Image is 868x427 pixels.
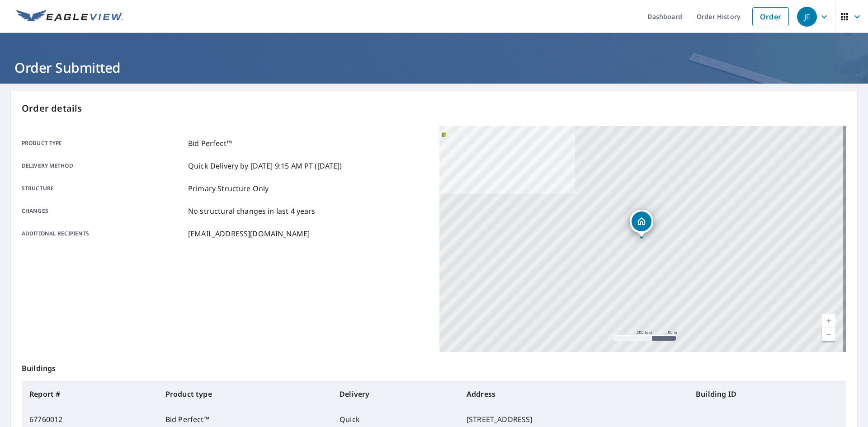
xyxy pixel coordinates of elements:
p: Primary Structure Only [188,183,269,194]
p: Additional recipients [22,228,184,239]
p: Buildings [22,352,846,381]
p: Changes [22,206,184,216]
th: Report # [22,381,158,407]
p: Quick Delivery by [DATE] 9:15 AM PT ([DATE]) [188,160,342,171]
div: JF [797,7,817,27]
p: No structural changes in last 4 years [188,206,316,216]
a: Order [752,7,789,26]
h1: Order Submitted [11,58,857,77]
div: Dropped pin, building 1, Residential property, 1610 S Main St Bechtelsville, PA 19505 [630,210,653,238]
img: EV Logo [16,10,123,23]
p: Structure [22,183,184,194]
p: Bid Perfect™ [188,138,232,149]
p: Order details [22,102,846,115]
th: Building ID [689,381,846,407]
th: Product type [158,381,332,407]
th: Delivery [332,381,459,407]
th: Address [459,381,689,407]
p: [EMAIL_ADDRESS][DOMAIN_NAME] [188,228,310,239]
p: Product type [22,138,184,149]
p: Delivery method [22,160,184,171]
a: Current Level 17, Zoom In [822,314,835,328]
a: Current Level 17, Zoom Out [822,328,835,341]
